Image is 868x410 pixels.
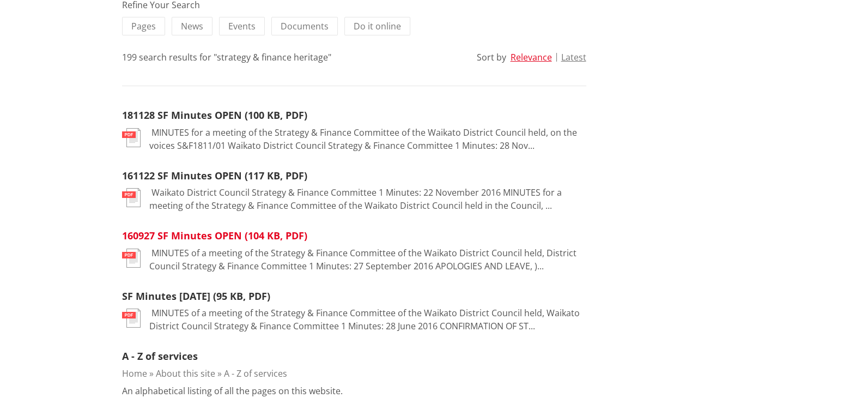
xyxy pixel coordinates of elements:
button: Relevance [511,52,552,62]
div: Sort by [477,51,506,64]
a: A - Z of services [122,349,198,363]
a: A - Z of services [224,367,287,379]
a: 161122 SF Minutes OPEN (117 KB, PDF) [122,169,307,182]
span: News [181,20,203,32]
span: Documents [281,20,329,32]
span: Events [228,20,256,32]
iframe: Messenger Launcher [818,364,857,403]
span: Do it online [354,20,401,32]
a: About this site [156,367,215,379]
p: MINUTES of a meeting of the Strategy & Finance Committee of the Waikato District Council held, Di... [149,246,586,273]
a: 181128 SF Minutes OPEN (100 KB, PDF) [122,108,307,122]
a: SF Minutes [DATE] (95 KB, PDF) [122,290,270,303]
img: document-pdf.svg [122,249,141,268]
p: MINUTES of a meeting of the Strategy & Finance Committee of the Waikato District Council held, Wa... [149,306,586,333]
p: MINUTES for a meeting of the Strategy & Finance Committee of the Waikato District Council held, o... [149,126,586,152]
button: Latest [561,52,586,62]
p: An alphabetical listing of all the pages on this website. [122,384,343,397]
p: Waikato District Council Strategy & Finance Committee 1 Minutes: 22 November 2016 MINUTES for a m... [149,186,586,212]
img: document-pdf.svg [122,188,141,207]
a: Home [122,367,147,379]
span: Pages [131,20,156,32]
a: 160927 SF Minutes OPEN (104 KB, PDF) [122,229,307,242]
div: 199 search results for "strategy & finance heritage" [122,51,331,64]
img: document-pdf.svg [122,309,141,328]
img: document-pdf.svg [122,128,141,147]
